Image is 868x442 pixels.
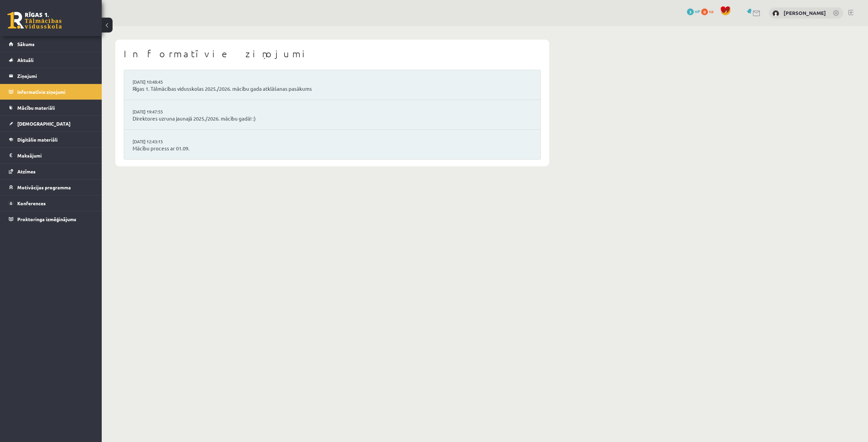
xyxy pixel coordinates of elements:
a: Rīgas 1. Tālmācības vidusskola [7,12,62,29]
a: Maksājumi [9,148,93,163]
a: Konferences [9,195,93,211]
legend: Maksājumi [17,148,93,163]
span: [DEMOGRAPHIC_DATA] [17,121,71,127]
span: 3 [687,8,694,15]
a: [DEMOGRAPHIC_DATA] [9,116,93,131]
a: Ziņojumi [9,68,93,84]
a: [DATE] 19:47:55 [133,108,183,115]
a: [DATE] 12:43:15 [133,138,183,145]
a: Mācību materiāli [9,100,93,115]
img: Alekss Kozlovskis [772,10,779,17]
a: Rīgas 1. Tālmācības vidusskolas 2025./2026. mācību gada atklāšanas pasākums [133,85,532,93]
span: Motivācijas programma [17,184,71,190]
legend: Informatīvie ziņojumi [17,84,93,100]
span: mP [695,8,700,14]
span: 0 [701,8,708,15]
a: Informatīvie ziņojumi [9,84,93,100]
span: Aktuāli [17,57,34,63]
a: Motivācijas programma [9,180,93,195]
legend: Ziņojumi [17,68,93,84]
span: Konferences [17,200,46,206]
a: 0 xp [701,8,717,14]
span: xp [709,8,713,14]
h1: Informatīvie ziņojumi [124,48,541,60]
span: Atzīmes [17,168,36,174]
a: [DATE] 10:48:45 [133,79,183,85]
a: 3 mP [687,8,700,14]
span: Sākums [17,41,35,47]
span: Proktoringa izmēģinājums [17,216,76,222]
a: Direktores uzruna jaunajā 2025./2026. mācību gadā! :) [133,115,532,123]
a: Atzīmes [9,164,93,179]
a: Sākums [9,36,93,52]
span: Digitālie materiāli [17,136,58,143]
a: [PERSON_NAME] [784,9,826,16]
a: Mācību process ar 01.09. [133,145,532,152]
span: Mācību materiāli [17,105,55,111]
a: Aktuāli [9,52,93,68]
a: Proktoringa izmēģinājums [9,211,93,227]
a: Digitālie materiāli [9,132,93,147]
